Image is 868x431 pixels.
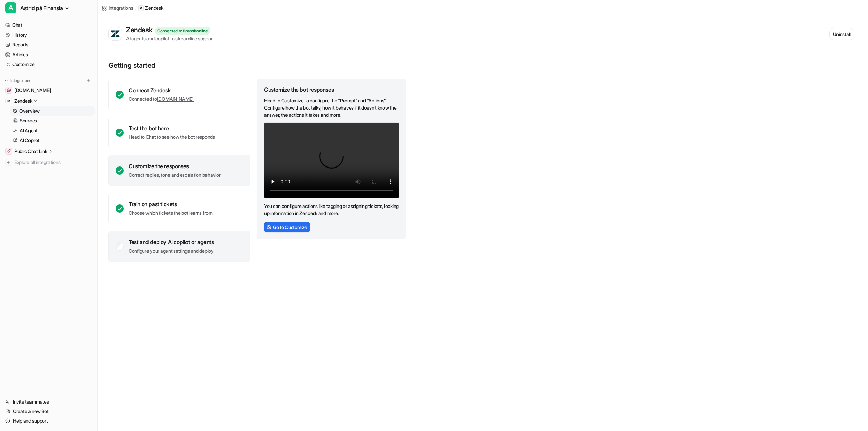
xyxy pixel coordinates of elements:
[129,248,214,254] p: Configure your agent settings and deploy
[20,127,38,134] p: AI Agent
[157,96,194,102] a: [DOMAIN_NAME]
[135,5,137,11] span: /
[20,3,63,13] span: AstrId på Finansia
[264,86,399,93] div: Customize the bot responses
[3,50,95,59] a: Articles
[10,126,95,135] a: AI Agent
[19,107,40,114] p: Overview
[129,96,194,102] p: Connected to
[20,137,39,144] p: AI Copilot
[108,4,133,12] div: Integrations
[129,239,214,246] div: Test and deploy AI copilot or agents
[14,157,92,168] span: Explore all integrations
[20,117,37,124] p: Sources
[3,416,95,426] a: Help and support
[264,97,399,118] p: Head to Customize to configure the “Prompt” and “Actions”. Configure how the bot talks, how it be...
[3,20,95,30] a: Chat
[3,40,95,50] a: Reports
[3,85,95,95] a: wiki.finansia.se[DOMAIN_NAME]
[10,116,95,125] a: Sources
[126,35,214,42] div: AI agents and copilot to streamline support
[129,125,215,132] div: Test the bot here
[129,210,213,216] p: Choose which tickets the bot learns from
[10,106,95,116] a: Overview
[829,28,854,40] button: Uninstall
[3,60,95,69] a: Customize
[129,87,194,94] div: Connect Zendesk
[10,78,31,83] p: Integrations
[7,88,11,92] img: wiki.finansia.se
[3,397,95,407] a: Invite teammates
[4,78,9,83] img: expand menu
[14,87,51,94] span: [DOMAIN_NAME]
[264,202,399,217] p: You can configure actions like tagging or assigning tickets, looking up information in Zendesk an...
[3,30,95,40] a: History
[5,159,12,166] img: explore all integrations
[129,172,220,178] p: Correct replies, tone and escalation behavior
[5,2,16,13] span: A
[108,61,407,70] p: Getting started
[3,77,33,84] button: Integrations
[126,26,155,34] div: Zendesk
[266,224,271,229] img: CstomizeIcon
[129,201,213,208] div: Train on past tickets
[102,4,133,12] a: Integrations
[86,78,91,83] img: menu_add.svg
[7,149,11,153] img: Public Chat Link
[155,27,210,35] div: Connected to finansiaonline
[14,148,47,155] p: Public Chat Link
[7,99,11,103] img: Zendesk
[264,122,399,198] video: Your browser does not support the video tag.
[3,158,95,167] a: Explore all integrations
[14,98,32,104] p: Zendesk
[110,30,120,38] img: Zendesk logo
[145,5,163,12] p: Zendesk
[138,5,163,12] a: Zendesk
[10,136,95,145] a: AI Copilot
[3,407,95,416] a: Create a new Bot
[264,222,310,232] button: Go to Customize
[129,163,220,170] div: Customize the responses
[129,134,215,140] p: Head to Chat to see how the bot responds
